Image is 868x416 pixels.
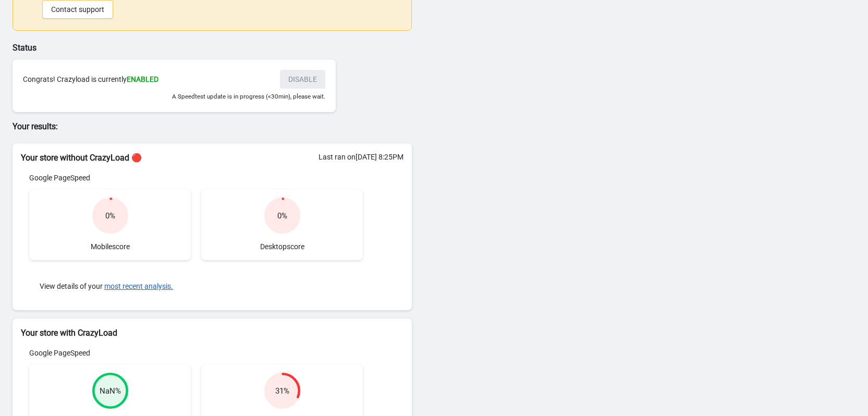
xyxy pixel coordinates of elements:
div: Google PageSpeed [29,173,363,183]
p: Status [13,42,412,54]
div: Mobile score [29,189,191,260]
div: 0 % [105,211,115,221]
span: ENABLED [127,75,158,83]
button: most recent analysis. [104,282,173,290]
div: 31 % [275,386,289,396]
div: 0 % [277,211,287,221]
div: NaN % [100,386,121,396]
small: A Speedtest update is in progress (<30min), please wait. [172,93,325,100]
div: Desktop score [201,189,363,260]
h2: Your store with CrazyLoad [21,327,404,339]
h2: Your store without CrazyLoad 🔴 [21,152,404,164]
p: Your results: [13,120,412,133]
div: Google PageSpeed [29,348,363,358]
div: View details of your [29,271,363,302]
div: Congrats! Crazyload is currently [23,74,270,84]
div: Last ran on [DATE] 8:25PM [319,152,404,162]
